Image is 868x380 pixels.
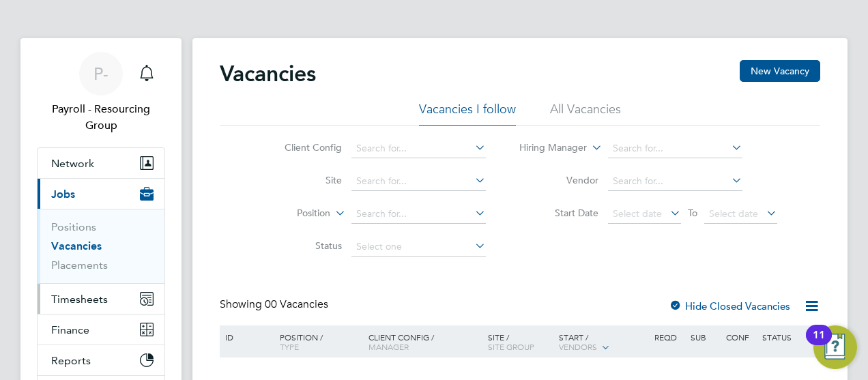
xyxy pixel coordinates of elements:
label: Status [263,239,342,252]
span: 00 Vacancies [265,297,328,311]
a: P-Payroll - Resourcing Group [37,52,165,134]
label: Start Date [520,207,598,219]
span: Type [280,341,299,352]
div: 11 [813,335,825,353]
input: Search for... [351,205,486,224]
a: Placements [51,259,108,272]
div: Status [759,325,818,349]
input: Search for... [608,139,742,158]
input: Search for... [351,172,486,191]
span: Select date [613,207,662,220]
span: Site Group [488,341,534,352]
div: Sub [687,325,723,349]
span: Timesheets [51,293,108,306]
input: Select one [351,237,486,257]
span: Vendors [559,341,597,352]
div: Position / [270,325,365,358]
span: Manager [368,341,409,352]
span: Reports [51,354,91,367]
button: Finance [38,315,164,345]
label: Client Config [263,141,342,154]
button: New Vacancy [740,60,820,82]
span: Jobs [51,188,75,201]
label: Site [263,174,342,186]
input: Search for... [351,139,486,158]
span: Network [51,157,94,170]
button: Reports [38,345,164,375]
a: Vacancies [51,239,102,252]
div: ID [222,325,270,349]
a: Positions [51,220,96,233]
div: Showing [220,297,331,312]
div: Client Config / [365,325,484,358]
div: Site / [484,325,556,358]
label: Hiring Manager [508,141,587,155]
div: Conf [723,325,758,349]
button: Open Resource Center, 11 new notifications [813,325,857,369]
span: Payroll - Resourcing Group [37,101,165,134]
h2: Vacancies [220,60,316,87]
li: Vacancies I follow [419,101,516,126]
span: Select date [709,207,758,220]
label: Hide Closed Vacancies [669,299,790,312]
label: Position [252,207,330,220]
span: P- [93,65,108,83]
button: Timesheets [38,284,164,314]
label: Vendor [520,174,598,186]
div: Jobs [38,209,164,283]
div: Reqd [651,325,686,349]
button: Jobs [38,179,164,209]
span: Finance [51,323,89,336]
button: Network [38,148,164,178]
li: All Vacancies [550,101,621,126]
span: To [684,204,701,222]
div: Start / [555,325,651,360]
input: Search for... [608,172,742,191]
